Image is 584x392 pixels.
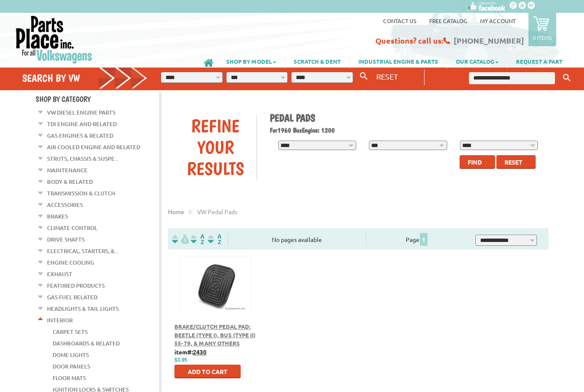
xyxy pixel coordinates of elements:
[429,17,467,24] a: Free Catalog
[174,348,206,356] b: item#:
[174,365,241,378] button: Add to Cart
[47,234,85,245] a: Drive Shafts
[507,54,571,68] a: REQUEST A PART
[53,349,89,360] a: Dome Lights
[560,71,573,85] button: Keyword Search
[383,17,416,24] a: Contact us
[53,326,88,337] a: Carpet Sets
[47,303,119,314] a: Headlights & Tail Lights
[53,338,120,349] a: Dashboards & Related
[533,34,552,41] p: 0 items
[468,158,482,166] span: Find
[174,323,256,347] a: Brake/Clutch Pedal Pad: Beetle (Type I), Bus (Type II) 55-79, & Many Others
[270,112,543,124] h1: Pedal Pads
[47,141,140,153] a: Air Cooled Engine and Related
[47,199,83,210] a: Accessories
[189,234,206,244] img: Sort by Headline
[47,188,115,199] a: Transmission & Clutch
[47,292,97,303] a: Gas Fuel Related
[376,72,398,81] span: RESET
[47,222,97,233] a: Climate Control
[504,158,522,166] span: Reset
[193,348,206,356] u: 2430
[218,54,285,68] a: SHOP BY MODEL
[15,15,93,64] img: Parts Place Inc!
[460,155,495,169] button: Find
[47,130,113,141] a: Gas Engines & Related
[35,94,159,103] h4: Shop By Category
[53,372,86,383] a: Floor Mats
[47,118,117,130] a: TDI Engine and Related
[47,268,72,280] a: Exhaust
[373,70,401,83] button: RESET
[302,126,335,134] span: Engine: 1200
[350,54,447,68] a: INDUSTRIAL ENGINE & PARTS
[357,70,371,83] button: Search By VW...
[420,233,428,246] span: 1
[197,208,237,215] span: VW pedal pads
[528,13,556,46] a: 0 items
[270,126,543,134] h2: 1960 Bus
[53,361,90,372] a: Door Panels
[270,126,277,134] span: For
[47,165,88,176] a: Maintenance
[47,153,118,164] a: Struts, Chassis & Suspe...
[174,115,257,179] div: Refine Your Results
[47,211,68,222] a: Brakes
[172,234,189,244] img: filterpricelow.svg
[47,257,94,268] a: Engine Cooling
[285,54,349,68] a: SCRATCH & DENT
[496,155,536,169] button: Reset
[366,232,468,246] div: Page
[228,235,366,244] div: No pages available
[47,176,93,187] a: Body & Related
[47,245,118,256] a: Electrical, Starters, &...
[174,357,187,363] span: $3.95
[47,315,73,326] a: Interior
[206,234,223,244] img: Sort by Sales Rank
[168,208,184,215] a: Home
[480,17,516,24] a: My Account
[22,72,147,84] h4: Search by VW
[188,368,227,375] span: Add to Cart
[47,280,105,291] a: Featured Products
[47,107,115,118] a: VW Diesel Engine Parts
[447,54,507,68] a: OUR CATALOG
